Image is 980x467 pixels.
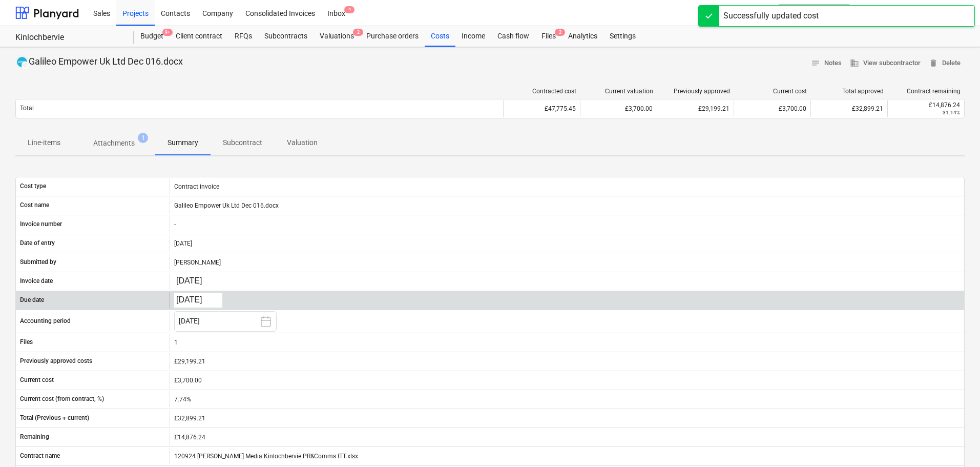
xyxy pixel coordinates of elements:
p: Invoice number [20,220,62,229]
div: Budget [134,26,170,47]
span: View subcontractor [850,57,921,69]
a: Settings [603,26,642,47]
div: Contract remaining [892,88,961,95]
span: delete [929,58,938,68]
div: Total approved [815,88,884,95]
p: Remaining [20,433,49,441]
a: Valuations2 [314,26,360,47]
img: xero.svg [17,57,27,67]
div: Files [535,26,562,47]
div: [DATE] [170,235,964,252]
button: View subcontractor [846,55,925,71]
div: Previously approved [661,88,730,95]
button: [DATE] [174,311,277,332]
p: Cost name [20,201,49,210]
a: Budget9+ [134,26,170,47]
p: Previously approved costs [20,357,92,366]
p: Accounting period [20,317,71,326]
p: Contract name [20,452,60,460]
p: Line-items [28,137,60,148]
p: Due date [20,296,44,304]
span: notes [811,58,820,68]
p: Summary [168,137,198,148]
p: Subcontract [223,137,262,148]
a: Purchase orders [360,26,425,47]
div: £3,700.00 [580,100,657,117]
iframe: Chat Widget [929,418,980,467]
p: Current cost [20,376,54,384]
a: Cash flow [491,26,535,47]
p: Galileo Empower Uk Ltd Dec 016.docx [29,55,183,69]
div: £32,899.21 [810,100,887,117]
div: £47,775.45 [503,100,580,117]
p: Files [20,338,33,347]
span: Delete [929,57,961,69]
a: Costs [425,26,455,47]
div: Invoice has been synced with Xero and its status is currently DRAFT [15,55,29,69]
a: Files2 [535,26,562,47]
p: Total [20,104,34,113]
button: Delete [925,55,965,71]
div: Valuations [314,26,360,47]
div: Current valuation [585,88,653,95]
span: 2 [353,29,363,36]
div: Successfully updated cost [723,10,819,22]
div: £3,700.00 [170,372,964,389]
div: £29,199.21 [170,353,964,370]
div: [PERSON_NAME] [170,254,964,271]
a: RFQs [228,26,258,47]
p: Current cost (from contract, %) [20,395,104,403]
div: £32,899.21 [170,410,964,427]
span: 1 [138,133,148,143]
span: business [850,58,859,68]
p: Attachments [93,138,135,149]
p: Submitted by [20,258,56,267]
button: Notes [807,55,846,71]
input: Change [174,293,222,308]
div: Current cost [738,88,807,95]
small: 31.14% [943,110,960,115]
div: Kinlochbervie [15,32,122,43]
span: Notes [811,57,842,69]
div: 7.74% [170,391,964,408]
p: Cost type [20,182,46,191]
div: 1 [170,334,964,351]
p: Valuation [287,137,318,148]
a: Analytics [562,26,603,47]
p: Date of entry [20,239,55,248]
p: Invoice date [20,277,53,286]
div: £29,199.21 [657,100,734,117]
span: 2 [555,29,565,36]
div: £3,700.00 [734,100,810,117]
div: Galileo Empower Uk Ltd Dec 016.docx [170,197,964,214]
div: £14,876.24 [170,429,964,445]
a: Income [455,26,491,47]
div: - [170,216,964,233]
span: 9+ [162,29,173,36]
p: Total (Previous + current) [20,414,89,422]
div: Contracted cost [508,88,576,95]
a: Client contract [170,26,228,47]
input: Change [174,274,222,289]
span: 4 [344,6,355,13]
div: £14,876.24 [892,101,960,109]
div: 120924 [PERSON_NAME] Media Kinlochbervie PR&Comms ITT.xlsx [170,448,964,464]
a: Subcontracts [258,26,314,47]
div: Contract invoice [170,178,964,195]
